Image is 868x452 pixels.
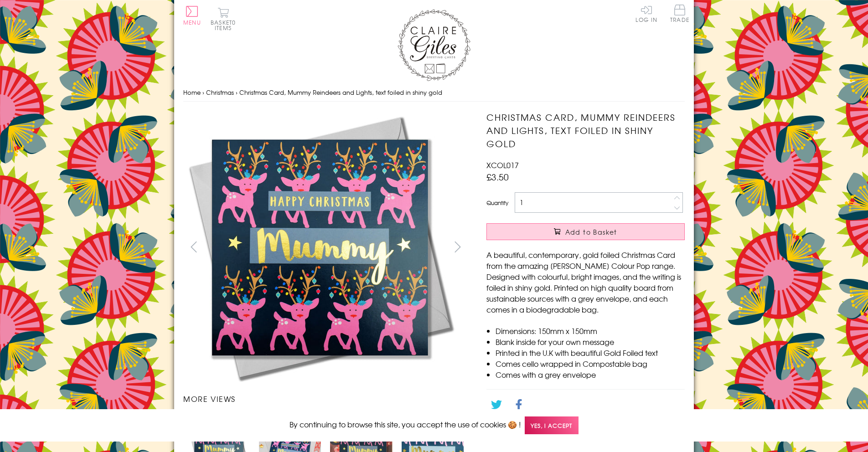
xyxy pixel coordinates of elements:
[236,88,238,97] span: ›
[183,393,468,404] h3: More views
[486,159,519,170] span: XCOL017
[239,88,442,97] span: Christmas Card, Mummy Reindeers and Lights, text foiled in shiny gold
[468,111,742,384] img: Christmas Card, Mummy Reindeers and Lights, text foiled in shiny gold
[486,170,509,183] span: £3.50
[486,111,685,150] h1: Christmas Card, Mummy Reindeers and Lights, text foiled in shiny gold
[211,7,236,31] button: Basket0 items
[496,358,685,369] li: Comes cello wrapped in Compostable bag
[183,6,201,25] button: Menu
[448,236,468,257] button: next
[183,88,201,97] a: Home
[565,227,617,236] span: Add to Basket
[183,111,457,384] img: Christmas Card, Mummy Reindeers and Lights, text foiled in shiny gold
[525,416,579,434] span: Yes, I accept
[215,18,236,32] span: 0 items
[670,5,689,24] a: Trade
[496,336,685,347] li: Blank inside for your own message
[183,18,201,26] span: Menu
[398,9,470,81] img: Claire Giles Greetings Cards
[496,347,685,358] li: Printed in the U.K with beautiful Gold Foiled text
[496,325,685,336] li: Dimensions: 150mm x 150mm
[206,88,234,97] a: Christmas
[486,199,508,207] label: Quantity
[183,236,204,257] button: prev
[670,5,689,22] span: Trade
[202,88,204,97] span: ›
[183,83,685,102] nav: breadcrumbs
[635,5,657,22] a: Log In
[486,223,685,240] button: Add to Basket
[486,249,685,315] p: A beautiful, contemporary, gold foiled Christmas Card from the amazing [PERSON_NAME] Colour Pop r...
[496,369,685,380] li: Comes with a grey envelope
